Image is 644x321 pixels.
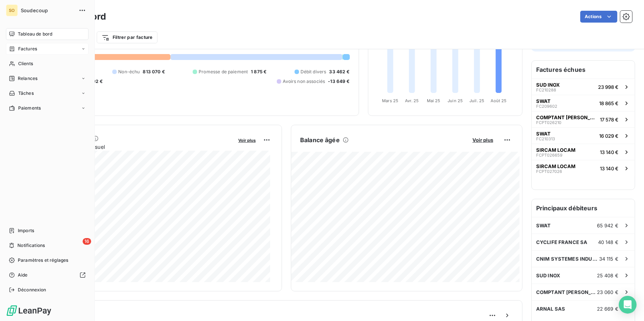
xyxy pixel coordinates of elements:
[6,43,89,55] a: Factures
[600,149,618,155] span: 13 140 €
[17,242,45,249] span: Notifications
[18,90,34,97] span: Tâches
[599,133,618,139] span: 16 029 €
[18,75,37,82] span: Relances
[536,82,560,88] span: SUD INOX
[536,114,597,120] span: COMPTANT [PERSON_NAME]
[426,98,440,103] tspan: Mai 25
[18,31,52,37] span: Tableau de bord
[532,61,635,78] h6: Factures échues
[405,98,419,103] tspan: Avr. 25
[6,4,18,16] div: SO
[536,104,557,108] span: FC209602
[448,98,463,103] tspan: Juin 25
[18,46,37,52] span: Factures
[598,239,618,245] span: 40 148 €
[6,102,89,114] a: Paiements
[536,306,565,312] span: ARNAL SAS
[83,238,91,245] span: 16
[532,78,635,95] button: SUD INOXFC21028823 998 €
[600,165,618,171] span: 13 140 €
[143,68,165,75] span: 813 070 €
[490,98,507,103] tspan: Août 25
[42,143,233,151] span: Chiffre d'affaires mensuel
[328,78,349,85] span: -13 649 €
[536,137,555,141] span: FC210313
[597,289,618,295] span: 23 060 €
[580,11,617,23] button: Actions
[18,105,41,111] span: Paiements
[6,28,89,40] a: Tableau de bord
[18,287,46,293] span: Déconnexion
[536,88,556,92] span: FC210288
[598,84,618,90] span: 23 998 €
[6,305,52,317] img: Logo LeanPay
[600,117,618,123] span: 17 578 €
[6,87,89,99] a: Tâches
[532,160,635,176] button: SIRCAM LOCAMFCPT02702613 140 €
[532,95,635,111] button: SWATFC20960218 865 €
[251,68,266,75] span: 1 875 €
[6,58,89,70] a: Clients
[6,254,89,266] a: Paramètres et réglages
[536,239,588,245] span: CYCLIFE FRANCE SA
[470,137,495,143] button: Voir plus
[536,169,562,174] span: FCPT027026
[536,131,551,137] span: SWAT
[536,223,551,228] span: SWAT
[599,100,618,106] span: 18 865 €
[329,68,349,75] span: 33 462 €
[300,136,340,144] h6: Balance âgée
[599,256,618,262] span: 34 115 €
[536,256,599,262] span: CNIM SYSTEMES INDUSTRIELS LA SEYNE
[619,296,637,314] div: Open Intercom Messenger
[18,60,33,67] span: Clients
[21,7,74,13] span: Soudecoup
[18,257,68,264] span: Paramètres et réglages
[597,306,618,312] span: 22 669 €
[532,111,635,127] button: COMPTANT [PERSON_NAME]FCPT02621017 578 €
[236,137,258,143] button: Voir plus
[532,144,635,160] button: SIRCAM LOCAMFCPT02665913 140 €
[238,138,256,143] span: Voir plus
[536,153,562,157] span: FCPT026659
[6,225,89,237] a: Imports
[597,223,618,228] span: 65 942 €
[18,272,28,278] span: Aide
[118,68,140,75] span: Non-échu
[301,68,326,75] span: Débit divers
[97,31,157,43] button: Filtrer par facture
[199,68,248,75] span: Promesse de paiement
[597,272,618,278] span: 25 408 €
[536,272,560,278] span: SUD INOX
[6,73,89,84] a: Relances
[536,98,551,104] span: SWAT
[18,227,34,234] span: Imports
[532,199,635,217] h6: Principaux débiteurs
[532,127,635,144] button: SWATFC21031316 029 €
[283,78,325,85] span: Avoirs non associés
[6,269,89,281] a: Aide
[472,137,493,143] span: Voir plus
[536,120,561,125] span: FCPT026210
[536,147,575,153] span: SIRCAM LOCAM
[536,289,597,295] span: COMPTANT [PERSON_NAME]
[469,98,484,103] tspan: Juil. 25
[536,163,575,169] span: SIRCAM LOCAM
[382,98,398,103] tspan: Mars 25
